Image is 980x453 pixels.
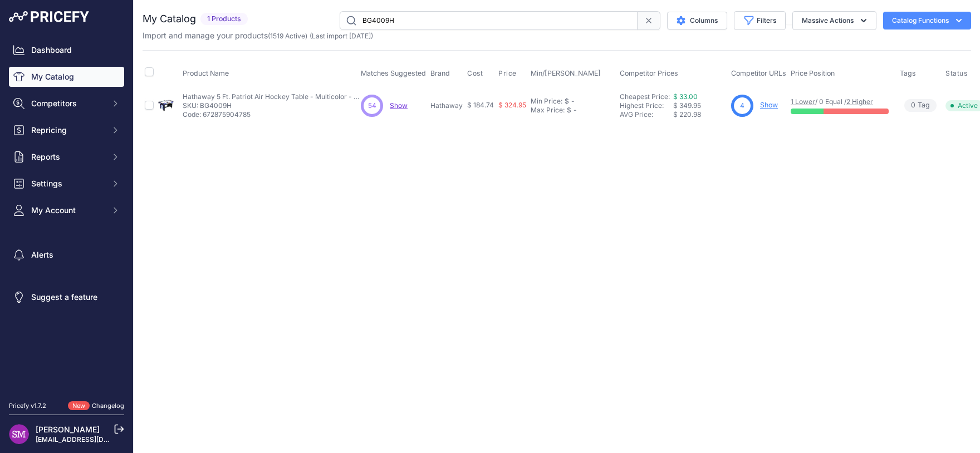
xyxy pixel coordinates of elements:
[498,101,526,109] span: $ 324.95
[200,13,248,26] span: 1 Products
[900,69,916,77] span: Tags
[268,32,307,40] span: ( )
[467,101,494,109] span: $ 184.74
[620,92,670,101] a: Cheapest Price:
[31,151,104,163] span: Reports
[791,97,889,106] p: / 0 Equal /
[565,97,569,106] div: $
[571,106,577,115] div: -
[183,110,361,119] p: Code: 672875904785
[9,67,124,87] a: My Catalog
[430,69,450,77] span: Brand
[9,147,124,167] button: Reports
[183,69,229,77] span: Product Name
[904,99,937,112] span: Tag
[9,287,124,307] a: Suggest a feature
[143,30,373,41] p: Import and manage your products
[9,245,124,265] a: Alerts
[467,69,483,78] span: Cost
[310,32,373,40] span: (Last import [DATE])
[791,69,835,77] span: Price Position
[945,69,970,78] button: Status
[9,401,46,411] div: Pricefy v1.7.2
[467,69,485,78] button: Cost
[760,101,778,109] a: Show
[9,93,124,114] button: Competitors
[9,40,124,60] a: Dashboard
[620,110,673,119] div: AVG Price:
[791,97,815,106] a: 1 Lower
[36,425,100,434] a: [PERSON_NAME]
[31,178,104,189] span: Settings
[846,97,873,106] a: 2 Higher
[9,11,89,22] img: Pricefy Logo
[667,12,727,29] button: Columns
[31,98,104,109] span: Competitors
[620,101,673,110] div: Highest Price:
[340,11,638,30] input: Search
[183,101,361,110] p: SKU: BG4009H
[143,11,196,27] h2: My Catalog
[731,69,786,77] span: Competitor URLs
[531,69,601,77] span: Min/[PERSON_NAME]
[9,120,124,140] button: Repricing
[9,200,124,220] button: My Account
[368,101,376,111] span: 54
[430,101,463,110] p: Hathaway
[9,40,124,388] nav: Sidebar
[531,106,565,115] div: Max Price:
[9,174,124,194] button: Settings
[31,205,104,216] span: My Account
[36,435,152,444] a: [EMAIL_ADDRESS][DOMAIN_NAME]
[567,106,571,115] div: $
[498,69,517,78] span: Price
[31,125,104,136] span: Repricing
[673,92,698,101] a: $ 33.00
[740,101,744,111] span: 4
[569,97,575,106] div: -
[390,101,408,110] a: Show
[673,110,727,119] div: $ 220.98
[183,92,361,101] p: Hathaway 5 Ft. Patriot Air Hockey Table - Multicolor - 5 Feet
[792,11,876,30] button: Massive Actions
[911,100,915,111] span: 0
[270,32,305,40] a: 1519 Active
[883,12,971,29] button: Catalog Functions
[945,69,968,78] span: Status
[92,402,124,410] a: Changelog
[498,69,519,78] button: Price
[673,101,701,110] span: $ 349.95
[531,97,562,106] div: Min Price:
[620,69,678,77] span: Competitor Prices
[68,401,90,411] span: New
[734,11,786,30] button: Filters
[361,69,426,77] span: Matches Suggested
